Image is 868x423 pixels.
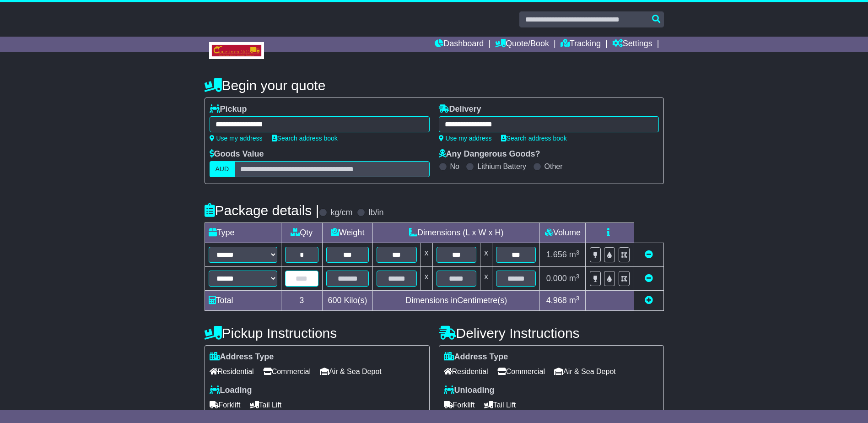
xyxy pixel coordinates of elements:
td: Volume [540,223,586,243]
td: Dimensions in Centimetre(s) [373,291,540,311]
span: 4.968 [546,296,567,305]
label: Pickup [210,104,247,114]
td: 3 [281,291,323,311]
span: Commercial [263,364,311,379]
span: Residential [210,364,254,379]
a: Use my address [210,135,263,142]
label: Any Dangerous Goods? [439,149,540,159]
h4: Begin your quote [205,78,664,93]
td: Weight [323,223,373,243]
td: Kilo(s) [323,291,373,311]
span: Tail Lift [250,398,282,412]
label: Lithium Battery [477,162,526,171]
span: Tail Lift [484,398,516,412]
a: Use my address [439,135,492,142]
span: 0.000 [546,274,567,283]
td: Type [205,223,281,243]
td: x [421,267,432,291]
label: Goods Value [210,149,264,159]
td: x [480,243,492,267]
span: Commercial [497,364,545,379]
a: Settings [612,37,652,52]
a: Dashboard [435,37,484,52]
a: Remove this item [645,250,653,259]
span: Forklift [210,398,241,412]
span: Air & Sea Depot [320,364,382,379]
a: Quote/Book [495,37,549,52]
h4: Pickup Instructions [205,325,430,341]
span: Air & Sea Depot [554,364,616,379]
a: Search address book [272,135,338,142]
label: No [450,162,459,171]
span: 1.656 [546,250,567,259]
span: m [569,250,580,259]
span: Forklift [444,398,475,412]
sup: 3 [576,295,580,302]
td: Total [205,291,281,311]
td: x [480,267,492,291]
h4: Package details | [205,203,319,218]
sup: 3 [576,273,580,280]
label: kg/cm [330,208,352,218]
label: Loading [210,385,252,396]
td: Dimensions (L x W x H) [373,223,540,243]
a: Add new item [645,296,653,305]
td: x [421,243,432,267]
label: Unloading [444,385,495,396]
label: Address Type [210,352,274,362]
span: m [569,296,580,305]
a: Search address book [501,135,567,142]
label: Delivery [439,104,481,114]
td: Qty [281,223,323,243]
label: Other [545,162,563,171]
a: Tracking [561,37,601,52]
span: Residential [444,364,488,379]
h4: Delivery Instructions [439,325,664,341]
label: Address Type [444,352,508,362]
span: 600 [328,296,342,305]
label: lb/in [368,208,383,218]
sup: 3 [576,249,580,256]
span: m [569,274,580,283]
a: Remove this item [645,274,653,283]
label: AUD [210,161,235,177]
